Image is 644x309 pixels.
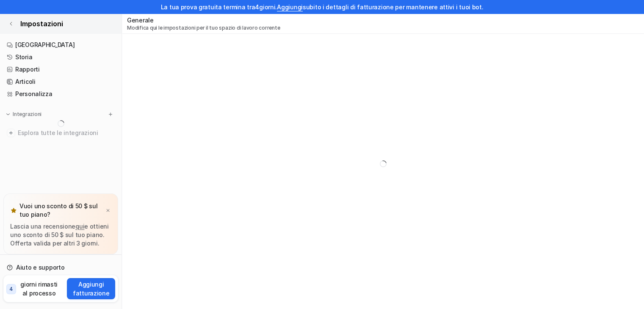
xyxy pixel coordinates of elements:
font: Generale [127,17,154,24]
font: Lascia una recensione [10,223,75,230]
font: 4 [255,3,259,11]
a: Esplora tutte le integrazioni [3,127,118,139]
font: [GEOGRAPHIC_DATA] [15,41,75,48]
a: Storia [3,51,118,63]
font: Aiuto e supporto [16,264,65,271]
font: giorni rimasti al processo [20,281,58,297]
button: Integrazioni [3,110,44,119]
a: Rapporti [3,63,118,75]
font: Vuoi uno sconto di 50 $ sul tuo piano? [19,202,97,218]
font: 4 [9,286,13,292]
img: esplora tutte le integrazioni [7,129,15,137]
button: Aggiungi fatturazione [67,278,115,299]
font: Rapporti [15,66,40,73]
font: Impostazioni [20,19,63,28]
font: Integrazioni [13,111,41,117]
font: Esplora tutte le integrazioni [18,129,98,136]
a: [GEOGRAPHIC_DATA] [3,39,118,51]
a: Aiuto e supporto [3,262,118,273]
img: espandi il menu [5,111,11,117]
font: La tua prova gratuita termina tra [161,3,255,11]
font: e ottieni uno sconto di 50 $ sul tuo piano. Offerta valida per altri 3 giorni. [10,223,109,247]
font: Articoli [15,78,36,85]
font: Storia [15,53,32,61]
font: Personalizza [15,90,53,97]
img: stella [10,207,17,214]
a: Aggiungi [277,3,303,11]
img: X [105,208,111,213]
img: menu_add.svg [108,111,113,117]
a: qui [75,223,84,230]
font: subito i dettagli di fatturazione per mantenere attivi i tuoi bot. [303,3,484,11]
a: Personalizza [3,88,118,100]
a: Articoli [3,76,118,88]
font: giorni. [259,3,277,11]
font: Aggiungi fatturazione [73,281,110,297]
font: Modifica qui le impostazioni per il tuo spazio di lavoro corrente [127,25,280,31]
